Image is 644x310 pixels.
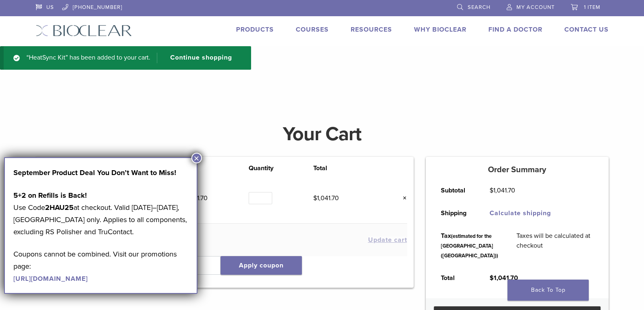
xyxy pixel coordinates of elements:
[13,189,188,238] p: Use Code at checkout. Valid [DATE]–[DATE], [GEOGRAPHIC_DATA] only. Applies to all components, exc...
[313,163,380,173] th: Total
[507,224,603,267] td: Taxes will be calculated at checkout
[432,202,481,224] th: Shipping
[368,237,407,243] button: Update cart
[221,256,302,275] button: Apply coupon
[236,26,274,34] a: Products
[157,53,238,63] a: Continue shopping
[564,26,609,34] a: Contact Us
[351,26,392,34] a: Resources
[441,233,498,259] small: (estimated for the [GEOGRAPHIC_DATA] ([GEOGRAPHIC_DATA]))
[426,165,609,175] h5: Order Summary
[397,193,407,203] a: Remove this item
[36,25,132,36] img: Bioclear
[584,4,601,11] span: 1 item
[468,4,490,11] span: Search
[432,179,481,202] th: Subtotal
[13,248,188,284] p: Coupons cannot be combined. Visit our promotions page:
[45,203,74,212] strong: 2HAU25
[490,186,515,195] bdi: 1,041.70
[488,26,542,34] a: Find A Doctor
[13,275,88,283] a: [URL][DOMAIN_NAME]
[249,163,313,173] th: Quantity
[313,194,339,202] bdi: 1,041.70
[432,267,481,289] th: Total
[516,4,555,11] span: My Account
[313,194,317,202] span: $
[13,168,176,177] strong: September Product Deal You Don’t Want to Miss!
[414,26,466,34] a: Why Bioclear
[490,274,518,282] bdi: 1,041.70
[13,191,87,200] strong: 5+2 on Refills is Back!
[490,186,493,195] span: $
[182,163,249,173] th: Price
[490,274,494,282] span: $
[432,224,507,267] th: Tax
[191,153,202,163] button: Close
[507,280,589,301] a: Back To Top
[30,124,615,144] h1: Your Cart
[296,26,329,34] a: Courses
[490,209,551,217] a: Calculate shipping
